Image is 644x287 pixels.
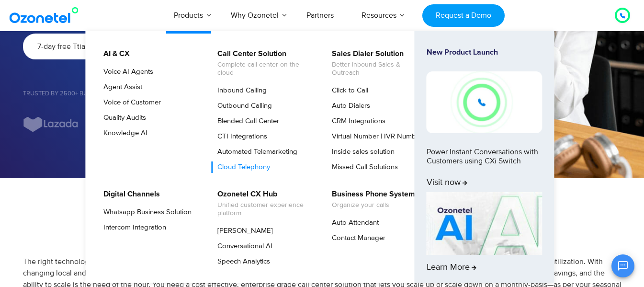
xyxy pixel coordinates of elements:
[211,115,281,127] a: Blended Call Center
[97,207,193,218] a: Whatsapp Business Solution
[97,81,144,93] a: Agent Assist
[326,161,399,173] a: Missed Call Solutions
[97,48,131,60] a: AI & CX
[427,192,542,255] img: AI
[37,43,87,50] span: 7-day free Ttial
[211,100,273,112] a: Outbound Calling
[611,254,634,277] button: Open chat
[211,85,268,96] a: Inbound Calling
[427,48,542,188] a: New Product LaunchPower Instant Conversations with Customers using CXi SwitchVisit now
[211,256,271,267] a: Speech Analytics
[211,225,274,237] a: [PERSON_NAME]
[427,178,467,188] span: Visit now
[97,222,168,233] a: Intercom Integration
[23,116,80,133] img: Lazada
[332,61,426,77] span: Better Inbound Sales & Outreach
[23,231,621,250] h2: Boost your BPO's functionality
[211,241,274,252] a: Conversational AI
[211,188,313,219] a: Ozonetel CX HubUnified customer experience platform
[97,66,155,78] a: Voice AI Agents
[326,217,380,229] a: Auto Attendant
[23,116,80,133] div: 6 / 7
[422,4,504,27] a: Request a Demo
[332,201,415,209] span: Organize your calls
[326,85,370,96] a: Click to Call
[326,146,396,158] a: Inside sales solution
[326,100,372,112] a: Auto Dialers
[427,71,542,133] img: New-Project-17.png
[97,97,162,108] a: Voice of Customer
[23,91,308,97] h5: Trusted by 2500+ Businesses
[211,161,271,173] a: Cloud Telephony
[326,48,428,79] a: Sales Dialer SolutionBetter Inbound Sales & Outreach
[326,115,387,127] a: CRM Integrations
[217,201,312,218] span: Unified customer experience platform
[211,48,313,79] a: Call Center SolutionComplete call center on the cloud
[217,61,312,77] span: Complete call center on the cloud
[97,188,161,200] a: Digital Channels
[326,131,424,142] a: Virtual Number | IVR Number
[97,127,149,139] a: Knowledge AI
[427,192,542,273] a: Learn More
[211,131,269,142] a: CTI Integrations
[23,34,102,59] a: 7-day free Ttial
[427,263,476,273] span: Learn More
[211,146,299,158] a: Automated Telemarketing
[23,116,308,133] div: Image Carousel
[326,188,417,211] a: Business Phone SystemOrganize your calls
[97,112,147,124] a: Quality Audits
[326,232,387,244] a: Contact Manager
